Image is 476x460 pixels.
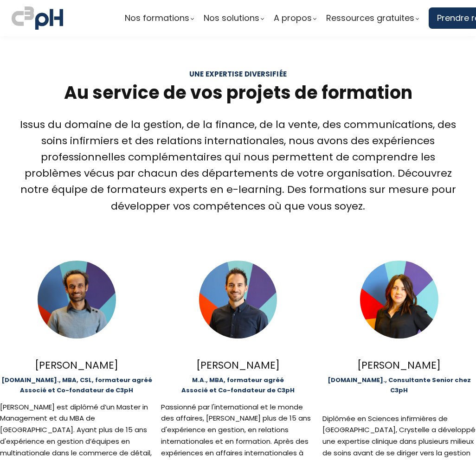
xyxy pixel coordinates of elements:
[328,376,471,395] b: [DOMAIN_NAME]., Consultante Senior chez C3pH
[181,376,295,395] b: M.A., MBA, formateur agréé Associé et Co-fondateur de C3pH
[326,11,414,25] span: Ressources gratuites
[161,357,315,373] div: [PERSON_NAME]
[12,5,63,32] img: logo C3PH
[125,11,189,25] span: Nos formations
[322,357,476,373] div: [PERSON_NAME]
[1,376,152,395] b: [DOMAIN_NAME]., MBA, CSL, formateur agréé Associé et Co-fondateur de C3pH
[12,116,464,214] div: Issus du domaine de la gestion, de la finance, de la vente, des communications, des soins infirmi...
[274,11,312,25] span: A propos
[12,69,464,79] div: Une expertise diversifiée
[12,81,464,104] h2: Au service de vos projets de formation
[204,11,259,25] span: Nos solutions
